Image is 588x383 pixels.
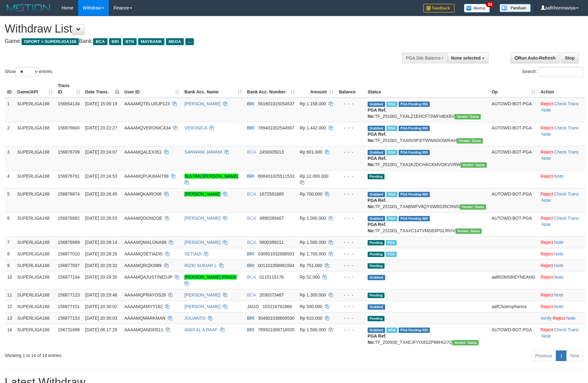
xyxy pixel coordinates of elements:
a: Reject [540,216,553,221]
td: 5 [5,188,15,212]
td: TF_251001_TXALZ1EHCF73WFI4BXBV [365,98,489,122]
a: Check Trans [554,191,579,197]
th: Bank Acc. Number: activate to sort column ascending [244,80,297,98]
span: AAAAMQTELURJP123 [124,101,170,106]
span: AAAAMQAJUSTINEDJP [124,275,173,280]
span: AAAAMQMARKMAN [124,316,165,321]
span: None selected [451,55,481,60]
td: · · [538,122,585,146]
a: Note [566,316,576,321]
td: · [538,236,585,248]
a: Note [554,251,564,256]
input: Search: [539,67,583,76]
td: AUTOWD-BOT-PGA [489,188,538,212]
a: Note [554,292,564,297]
th: Action [538,80,585,98]
span: Pending [368,252,384,257]
span: Copy 808401025511533 to clipboard [258,174,294,179]
a: Note [554,263,564,268]
span: Copy 769501009716535 to clipboard [258,327,294,332]
b: PGA Ref. No: [368,333,386,345]
span: AAAAMQANDI0511 [124,327,163,332]
span: 156877104 [58,275,80,280]
th: Trans ID: activate to sort column ascending [55,80,83,98]
span: BRI [247,327,254,332]
span: Vendor URL: https://trx31.1velocity.biz [455,114,481,119]
a: Check Trans [554,216,579,221]
span: Rp 1.700.000 [300,251,326,256]
img: Button%20Memo.svg [464,4,490,13]
span: PGA Pending [399,216,430,221]
td: 12 [5,301,15,312]
a: 1 [556,350,566,361]
td: 11 [5,289,15,301]
td: 7 [5,236,15,248]
h4: Game: Bank: [5,38,386,45]
td: SUPERLIGA168 [15,122,55,146]
b: PGA Ref. No: [368,132,386,143]
span: Marked by aafsoycanthlai [386,216,397,221]
a: ANDI AL A RAAF [184,327,218,332]
span: Rp 12.000.000 [300,174,329,179]
span: BCA [247,275,256,280]
th: User ID: activate to sort column ascending [122,80,182,98]
span: ISPORT > SUPERLIGA168 [22,38,79,45]
label: Search: [522,67,583,76]
span: BCA [247,292,256,297]
div: - - - [339,262,362,269]
a: [PERSON_NAME] PRADA [184,275,237,280]
span: 156876761 [58,174,80,179]
span: BRI [247,316,254,321]
span: Copy 0115115176 to clipboard [259,275,284,280]
span: Rp 1.442.000 [300,125,326,130]
a: Reject [540,174,553,179]
a: SANWANI JAMANI [184,150,222,155]
span: Copy 2450005013 to clipboard [259,150,284,155]
a: Note [554,174,564,179]
td: TF_251001_TXA1K2DCHACKMVOKVVRW [365,146,489,170]
td: · [538,301,585,312]
a: [PERSON_NAME] [184,240,220,245]
span: 156876709 [58,150,80,155]
span: PGA Pending [399,102,430,107]
span: 156877151 [58,304,80,309]
a: Note [542,198,551,203]
a: Note [542,333,551,338]
a: Note [542,222,551,227]
a: Reject [540,240,553,245]
span: Grabbed [368,304,385,310]
a: Reject [540,125,553,130]
span: [DATE] 20:24:53 [85,174,117,179]
span: BCA [93,38,107,45]
span: Vendor URL: https://trx31.1velocity.biz [460,162,487,168]
span: AAAAMQPRAYOS26 [124,292,166,297]
span: PGA Pending [399,328,430,333]
span: 156876600 [58,125,80,130]
a: Reject [540,251,553,256]
a: [PERSON_NAME] [184,216,220,221]
td: SUPERLIGA168 [15,271,55,289]
td: SUPERLIGA168 [15,212,55,236]
a: Reject [540,263,553,268]
a: Next [566,350,583,361]
td: 6 [5,212,15,236]
td: 8 [5,248,15,260]
span: 156876874 [58,191,80,197]
a: Check Trans [554,125,579,130]
span: Grabbed [368,328,385,333]
a: Stop [561,53,579,63]
span: 156854134 [58,101,80,106]
td: TF_251001_TXAXC14TVMD83PGLRKIV [365,212,489,236]
td: SUPERLIGA168 [15,312,55,324]
td: · · [538,312,585,324]
td: SUPERLIGA168 [15,301,55,312]
span: Marked by aafsoycanthlai [386,150,397,155]
th: Date Trans.: activate to sort column descending [83,80,122,98]
span: Vendor URL: https://trx31.1velocity.biz [452,340,479,345]
td: 2 [5,122,15,146]
span: [DATE] 20:26:45 [85,191,117,197]
td: SUPERLIGA168 [15,188,55,212]
span: Marked by aafsengchandara [386,252,397,257]
b: PGA Ref. No: [368,198,386,209]
span: JAGO [247,304,259,309]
